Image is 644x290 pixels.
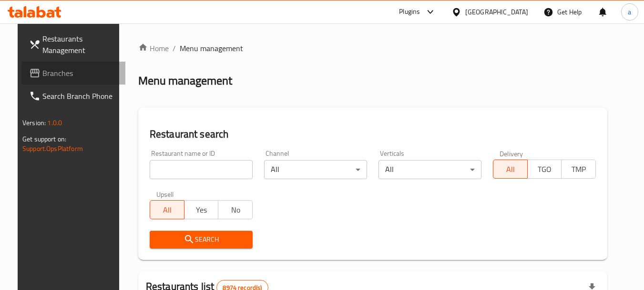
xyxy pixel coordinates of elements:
[150,160,253,179] input: Search for restaurant name or ID..
[173,43,176,54] li: /
[21,62,125,85] a: Branches
[561,160,596,179] button: TMP
[47,117,62,129] span: 1.0.0
[21,85,125,107] a: Search Branch Phone
[378,160,481,179] div: All
[184,200,219,219] button: Yes
[264,160,367,179] div: All
[42,90,118,102] span: Search Branch Phone
[628,7,631,17] span: a
[532,162,558,176] span: TGO
[222,203,249,217] span: No
[150,127,596,141] h2: Restaurant search
[218,200,253,219] button: No
[157,234,245,246] span: Search
[399,6,420,18] div: Plugins
[138,43,169,54] a: Home
[21,27,125,62] a: Restaurants Management
[500,150,523,157] label: Delivery
[565,162,592,176] span: TMP
[22,117,46,129] span: Version:
[497,162,524,176] span: All
[138,43,607,54] nav: breadcrumb
[138,73,232,88] h2: Menu management
[42,33,118,56] span: Restaurants Management
[150,200,184,219] button: All
[527,160,562,179] button: TGO
[42,67,118,79] span: Branches
[180,43,243,54] span: Menu management
[150,231,253,248] button: Search
[156,191,174,197] label: Upsell
[154,203,181,217] span: All
[22,142,83,155] a: Support.OpsPlatform
[493,160,528,179] button: All
[22,133,66,145] span: Get support on:
[465,7,528,17] div: [GEOGRAPHIC_DATA]
[188,203,215,217] span: Yes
